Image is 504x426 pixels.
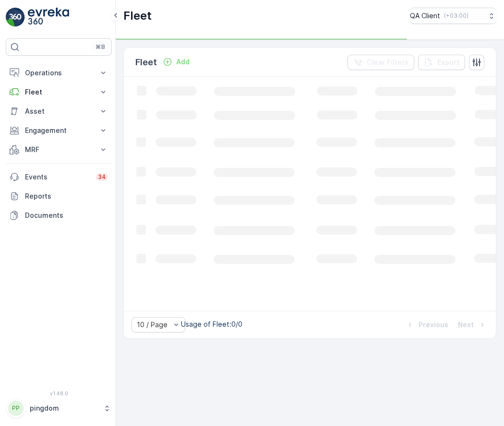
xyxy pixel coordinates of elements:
[98,173,106,181] p: 34
[6,102,112,121] button: Asset
[123,8,152,24] p: Fleet
[410,8,496,24] button: QA Client(+03:00)
[6,83,112,102] button: Fleet
[6,121,112,140] button: Engagement
[404,319,449,331] button: Previous
[458,320,474,330] p: Next
[25,172,90,182] p: Events
[135,56,157,69] p: Fleet
[457,319,488,331] button: Next
[418,55,465,70] button: Export
[8,401,24,416] div: PP
[444,12,468,20] p: ( +03:00 )
[25,145,93,154] p: MRF
[410,11,440,21] p: QA Client
[6,390,112,396] span: v 1.48.0
[25,87,93,97] p: Fleet
[159,56,193,68] button: Add
[6,206,112,225] a: Documents
[28,8,69,27] img: logo_light-DOdMpM7g.png
[25,211,108,220] p: Documents
[419,320,448,330] p: Previous
[6,63,112,83] button: Operations
[96,43,105,51] p: ⌘B
[25,191,108,201] p: Reports
[6,8,25,27] img: logo
[437,58,459,67] p: Export
[25,106,93,116] p: Asset
[25,126,93,135] p: Engagement
[6,140,112,159] button: MRF
[181,319,242,329] p: Usage of Fleet : 0/0
[6,167,112,187] a: Events34
[367,58,408,67] p: Clear Filters
[25,68,93,78] p: Operations
[30,403,98,413] p: pingdom
[348,55,414,70] button: Clear Filters
[176,57,190,67] p: Add
[6,187,112,206] a: Reports
[6,398,112,418] button: PPpingdom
